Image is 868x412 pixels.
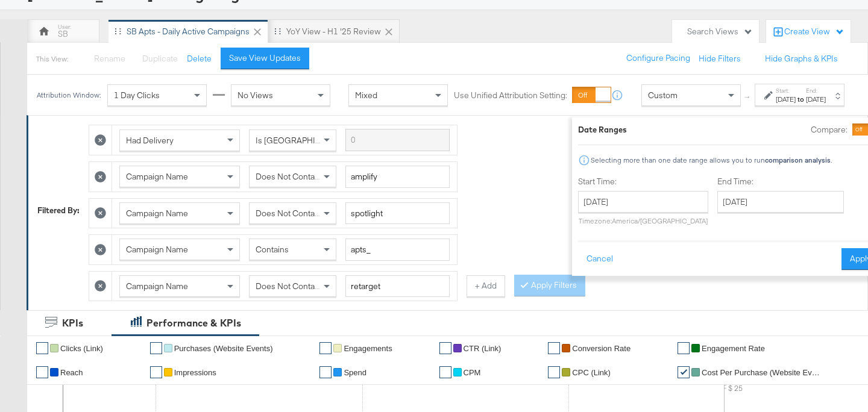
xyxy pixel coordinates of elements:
[150,342,162,354] a: ✔
[345,275,450,298] input: Enter a search term
[702,344,765,353] span: Engagement Rate
[765,53,838,64] button: Hide Graphs & KPIs
[806,95,826,104] div: [DATE]
[578,248,621,270] button: Cancel
[126,171,188,182] span: Campaign Name
[274,28,281,34] div: Drag to reorder tab
[256,171,321,182] span: Does Not Contain
[319,366,332,378] a: ✔
[94,53,125,64] span: Rename
[467,275,505,297] button: + Add
[464,344,502,353] span: CTR (Link)
[62,316,83,330] div: KPIs
[36,366,48,378] a: ✔
[765,155,831,164] strong: comparison analysis
[678,366,690,378] a: ✔
[345,202,450,225] input: Enter a search term
[572,344,631,353] span: Conversion Rate
[126,135,174,146] span: Had Delivery
[36,91,101,99] div: Attribution Window:
[229,52,301,64] div: Save View Updates
[286,26,381,37] div: YoY View - H1 '25 Review
[174,344,273,353] span: Purchases (Website Events)
[115,28,121,34] div: Drag to reorder tab
[678,342,690,354] a: ✔
[742,95,753,99] span: ↑
[454,90,567,101] label: Use Unified Attribution Setting:
[319,342,332,354] a: ✔
[702,368,822,377] span: Cost Per Purchase (Website Events)
[578,176,708,187] label: Start Time:
[355,90,377,101] span: Mixed
[37,205,80,216] div: Filtered By:
[439,366,451,378] a: ✔
[146,316,241,330] div: Performance & KPIs
[578,216,708,225] p: Timezone: America/[GEOGRAPHIC_DATA]
[717,176,849,187] label: End Time:
[776,95,796,104] div: [DATE]
[345,129,450,151] input: Enter a search term
[256,135,348,146] span: Is [GEOGRAPHIC_DATA]
[687,26,753,37] div: Search Views
[784,26,844,38] div: Create View
[699,53,741,64] button: Hide Filters
[150,366,162,378] a: ✔
[237,90,273,101] span: No Views
[572,368,611,377] span: CPC (Link)
[36,342,48,354] a: ✔
[256,281,321,292] span: Does Not Contain
[126,281,188,292] span: Campaign Name
[590,156,832,164] div: Selecting more than one date range allows you to run .
[344,344,392,353] span: Engagements
[344,368,366,377] span: Spend
[256,208,321,219] span: Does Not Contain
[58,28,68,40] div: SB
[806,87,826,95] label: End:
[578,124,627,136] div: Date Ranges
[221,48,309,69] button: Save View Updates
[127,26,250,37] div: SB Apts - Daily Active Campaigns
[648,90,678,101] span: Custom
[345,239,450,261] input: Enter a search term
[548,342,560,354] a: ✔
[345,166,450,188] input: Enter a search term
[114,90,160,101] span: 1 Day Clicks
[811,124,848,136] label: Compare:
[126,244,188,255] span: Campaign Name
[126,208,188,219] span: Campaign Name
[36,54,68,64] div: This View:
[187,53,212,64] button: Delete
[796,95,806,104] strong: to
[776,87,796,95] label: Start:
[464,368,481,377] span: CPM
[439,342,451,354] a: ✔
[174,368,216,377] span: Impressions
[142,53,178,64] span: Duplicate
[60,368,83,377] span: Reach
[618,48,699,69] button: Configure Pacing
[256,244,289,255] span: Contains
[548,366,560,378] a: ✔
[60,344,103,353] span: Clicks (Link)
